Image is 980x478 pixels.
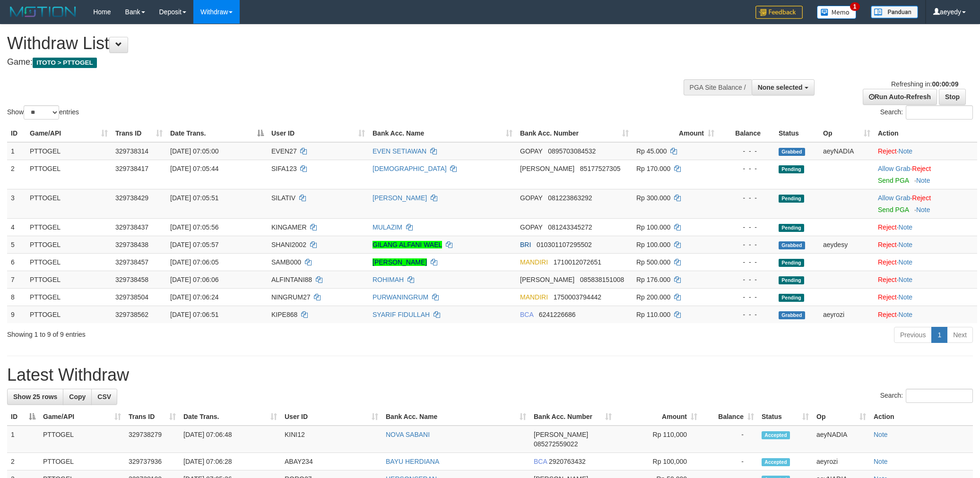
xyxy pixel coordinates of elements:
a: Reject [878,223,897,231]
td: PTTOGEL [39,426,125,453]
span: MANDIRI [520,293,548,301]
th: Amount: activate to sort column ascending [633,125,718,142]
span: [DATE] 07:06:05 [170,258,218,266]
td: 2 [7,160,26,189]
span: Copy 1750003794442 to clipboard [554,293,601,301]
span: Rp 170.000 [636,165,670,172]
td: 7 [7,271,26,288]
span: KINGAMER [271,223,307,231]
a: Note [916,177,930,184]
h1: Withdraw List [7,34,644,53]
a: SYARIF FIDULLAH [373,311,430,318]
h1: Latest Withdraw [7,366,973,384]
div: - - - [722,275,771,284]
span: · [878,194,912,202]
span: Rp 500.000 [636,258,670,266]
span: EVEN27 [271,147,297,155]
label: Show entries [7,105,79,119]
td: - [701,426,758,453]
td: 9 [7,306,26,323]
td: PTTOGEL [26,189,112,218]
a: Note [899,241,913,248]
select: Showentries [24,105,59,119]
td: [DATE] 07:06:28 [180,453,281,470]
a: [PERSON_NAME] [373,194,427,202]
span: [PERSON_NAME] [520,165,574,172]
div: - - - [722,193,771,203]
span: [PERSON_NAME] [534,431,588,438]
span: · [878,165,912,172]
span: 329738504 [115,293,148,301]
td: · [874,288,977,306]
th: Amount: activate to sort column ascending [616,408,701,426]
span: [DATE] 07:05:00 [170,147,218,155]
span: Pending [779,195,804,203]
span: Rp 110.000 [636,311,670,318]
span: Copy 081223863292 to clipboard [548,194,592,202]
span: Copy 0895703084532 to clipboard [548,147,596,155]
td: aeyrozi [819,306,874,323]
span: 329738417 [115,165,148,172]
span: Copy 1710012072651 to clipboard [554,258,601,266]
th: Game/API: activate to sort column ascending [39,408,125,426]
a: Allow Grab [878,194,910,202]
td: · [874,236,977,253]
td: aeyrozi [813,453,870,470]
span: SIFA123 [271,165,297,172]
td: aeydesy [819,236,874,253]
th: Status [775,125,819,142]
div: PGA Site Balance / [684,79,752,95]
span: Rp 100.000 [636,223,670,231]
a: CSV [91,389,117,405]
span: Show 25 rows [13,393,57,401]
a: Reject [912,194,931,202]
th: Balance [718,125,775,142]
a: Note [916,206,930,213]
a: Reject [878,258,897,266]
td: Rp 100,000 [616,453,701,470]
span: [PERSON_NAME] [520,276,574,283]
span: ALFINTANI88 [271,276,312,283]
th: ID [7,125,26,142]
span: SILATIV [271,194,295,202]
td: · [874,218,977,236]
span: Accepted [762,458,790,466]
div: Showing 1 to 9 of 9 entries [7,326,401,339]
span: Pending [779,276,804,284]
div: - - - [722,222,771,232]
td: aeyNADIA [813,426,870,453]
span: Copy 010301107295502 to clipboard [537,241,592,248]
th: Action [870,408,973,426]
span: [DATE] 07:05:56 [170,223,218,231]
td: aeyNADIA [819,142,874,160]
a: ROHIMAH [373,276,404,283]
span: GOPAY [520,223,542,231]
a: Note [874,458,888,465]
span: NINGRUM27 [271,293,310,301]
a: [DEMOGRAPHIC_DATA] [373,165,447,172]
span: ITOTO > PTTOGEL [33,58,97,68]
th: ID: activate to sort column descending [7,408,39,426]
td: PTTOGEL [26,160,112,189]
span: Pending [779,294,804,302]
div: - - - [722,310,771,319]
td: PTTOGEL [26,271,112,288]
a: Note [899,147,913,155]
a: Note [899,276,913,283]
span: Grabbed [779,241,805,249]
span: Rp 176.000 [636,276,670,283]
td: · [874,271,977,288]
td: PTTOGEL [26,288,112,306]
span: BRI [520,241,531,248]
th: Action [874,125,977,142]
a: Send PGA [878,177,909,184]
a: Reject [878,276,897,283]
span: Rp 45.000 [636,147,667,155]
img: Button%20Memo.svg [817,6,857,19]
td: PTTOGEL [39,453,125,470]
a: Reject [878,293,897,301]
td: PTTOGEL [26,236,112,253]
span: 329738429 [115,194,148,202]
div: - - - [722,257,771,267]
span: SAMB000 [271,258,301,266]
